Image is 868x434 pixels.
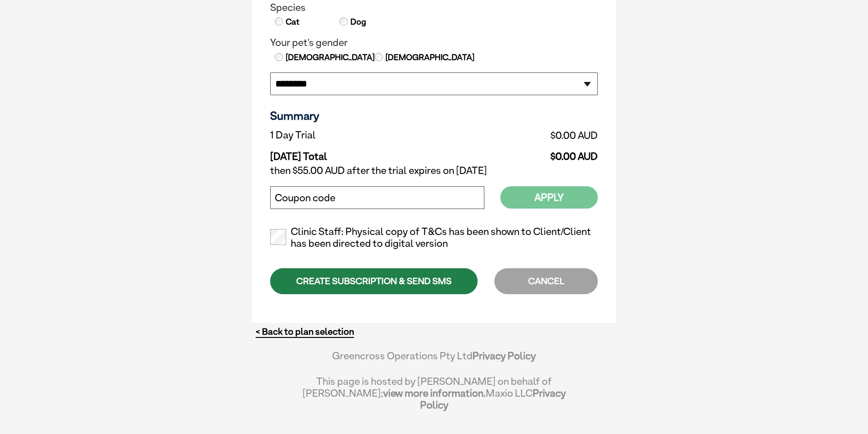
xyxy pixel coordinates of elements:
td: 1 Day Trial [270,127,448,143]
td: [DATE] Total [270,143,448,163]
div: This page is hosted by [PERSON_NAME] on behalf of [PERSON_NAME]; Maxio LLC [302,371,566,411]
a: < Back to plan selection [256,326,354,337]
input: Clinic Staff: Physical copy of T&Cs has been shown to Client/Client has been directed to digital ... [270,229,286,245]
label: Coupon code [275,192,335,204]
h3: Summary [270,109,598,123]
td: then $55.00 AUD after the trial expires on [DATE] [270,163,598,179]
div: CANCEL [494,268,598,294]
legend: Your pet's gender [270,37,598,49]
a: Privacy Policy [473,350,536,362]
legend: Species [270,2,598,14]
div: Greencross Operations Pty Ltd [302,350,566,371]
a: view more information. [383,387,486,399]
td: $0.00 AUD [448,143,598,163]
label: Clinic Staff: Physical copy of T&Cs has been shown to Client/Client has been directed to digital ... [270,226,598,250]
button: Apply [500,186,598,209]
td: $0.00 AUD [448,127,598,143]
a: Privacy Policy [420,387,566,411]
div: CREATE SUBSCRIPTION & SEND SMS [270,268,478,294]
